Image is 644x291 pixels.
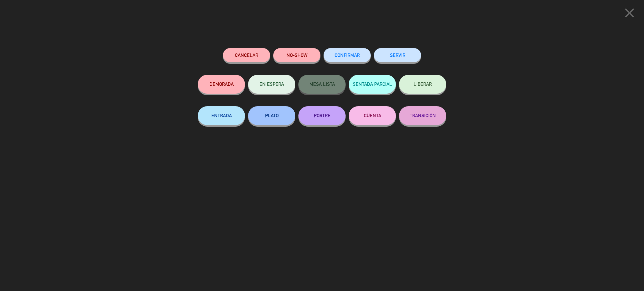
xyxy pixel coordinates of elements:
[298,75,346,94] button: MESA LISTA
[273,48,320,62] button: NO-SHOW
[414,81,432,87] span: LIBERAR
[349,75,396,94] button: SENTADA PARCIAL
[399,106,446,125] button: TRANSICIÓN
[374,48,421,62] button: SERVIR
[198,106,245,125] button: ENTRADA
[248,106,295,125] button: PLATO
[298,106,346,125] button: POSTRE
[622,5,637,21] i: close
[349,106,396,125] button: CUENTA
[198,75,245,94] button: DEMORADA
[335,52,360,58] span: CONFIRMAR
[223,48,270,62] button: Cancelar
[248,75,295,94] button: EN ESPERA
